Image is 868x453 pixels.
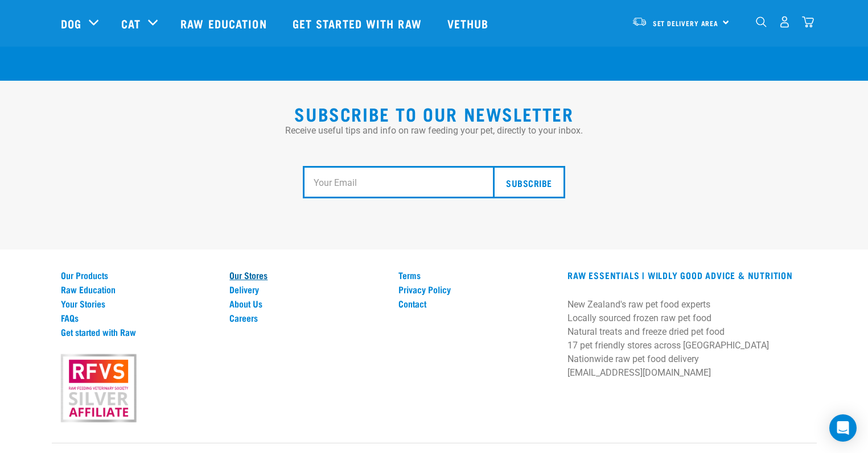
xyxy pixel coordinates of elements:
[61,15,81,32] a: Dog
[303,166,501,199] input: Your Email
[567,298,807,380] p: New Zealand's raw pet food experts Locally sourced frozen raw pet food Natural treats and freeze ...
[493,166,565,199] input: Subscribe
[802,16,814,28] img: home-icon@2x.png
[281,1,436,46] a: Get started with Raw
[61,313,216,323] a: FAQs
[229,284,385,294] a: Delivery
[56,352,141,424] img: rfvs.png
[61,124,808,138] p: Receive useful tips and info on raw feeding your pet, directly to your inbox.
[121,15,141,32] a: Cat
[229,313,385,323] a: Careers
[61,298,216,309] a: Your Stories
[61,327,216,337] a: Get started with Raw
[398,298,554,309] a: Contact
[61,284,216,294] a: Raw Education
[398,270,554,280] a: Terms
[756,16,767,27] img: home-icon-1@2x.png
[829,414,857,442] div: Open Intercom Messenger
[229,298,385,309] a: About Us
[229,270,385,280] a: Our Stores
[779,16,791,28] img: user.png
[398,284,554,294] a: Privacy Policy
[653,21,719,25] span: Set Delivery Area
[436,1,503,46] a: Vethub
[632,16,647,27] img: van-moving.png
[61,270,216,280] a: Our Products
[567,270,807,280] h3: RAW ESSENTIALS | Wildly Good Advice & Nutrition
[169,1,281,46] a: Raw Education
[61,103,808,124] h2: Subscribe to our Newsletter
